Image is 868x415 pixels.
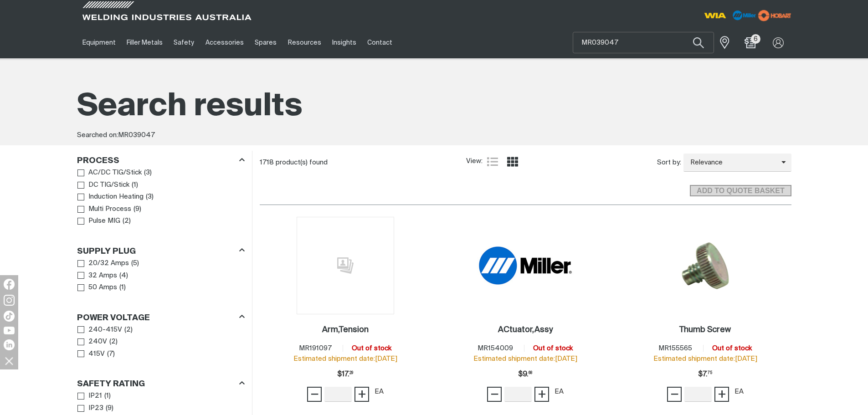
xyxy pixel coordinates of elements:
[4,279,15,290] img: Facebook
[88,325,122,335] span: 240-415V
[573,32,714,53] input: Product name or item number...
[297,217,394,314] img: No image for this product
[349,371,353,375] sup: 29
[657,217,754,314] img: Thumb Screw
[77,203,132,215] a: Multi Process
[683,32,714,53] button: Search products
[691,185,790,197] span: ADD TO QUOTE BASKET
[77,324,244,360] ul: Power Voltage
[375,387,384,397] div: EA
[260,158,467,167] div: 1718
[322,325,369,335] a: Arm,Tension
[88,204,131,215] span: Multi Process
[132,180,138,190] span: ( 1 )
[88,168,142,178] span: AC/DC TIG/Stick
[109,337,118,347] span: ( 2 )
[683,158,781,168] span: Relevance
[88,216,120,226] span: Pulse MIG
[77,167,142,179] a: AC/DC TIG/Stick
[352,345,391,352] span: Out of stock
[4,327,15,334] img: YouTube
[168,27,200,58] a: Safety
[88,271,117,281] span: 32 Amps
[104,391,111,401] span: ( 1 )
[718,386,726,402] span: +
[77,167,244,227] ul: Process
[77,179,130,191] a: DC TIG/Stick
[131,258,139,269] span: ( 5 )
[498,325,553,335] a: ACtuator,Assy
[260,151,791,174] section: Product list controls
[690,185,791,197] button: Add selected products to the shopping cart
[282,27,326,58] a: Resources
[77,257,129,270] a: 20/32 Amps
[144,168,152,178] span: ( 3 )
[77,27,121,58] a: Equipment
[322,326,369,334] h2: Arm,Tension
[478,345,513,352] span: MR154009
[518,365,532,384] div: Price
[88,403,103,414] span: IP23
[124,325,133,335] span: ( 2 )
[77,402,104,415] a: IP23
[555,387,564,397] div: EA
[77,130,791,141] div: Searched on:
[4,339,15,350] img: LinkedIn
[293,355,397,362] span: Estimated shipment date: [DATE]
[490,386,499,402] span: −
[327,27,362,58] a: Insights
[708,371,712,375] sup: 75
[88,337,107,347] span: 240V
[276,159,328,166] span: product(s) found
[88,180,129,190] span: DC TIG/Stick
[77,246,136,257] h3: Supply Plug
[123,216,131,226] span: ( 2 )
[77,378,245,390] div: Safety Rating
[77,27,613,58] nav: Main
[734,387,744,397] div: EA
[77,324,123,336] a: 240-415V
[698,365,712,384] div: Price
[653,355,757,362] span: Estimated shipment date: [DATE]
[249,27,282,58] a: Spares
[466,156,483,167] span: View:
[337,365,353,384] div: Price
[77,282,118,294] a: 50 Amps
[477,217,574,314] img: ACtuator,Assy
[533,345,573,352] span: Out of stock
[77,257,244,294] ul: Supply Plug
[119,271,128,281] span: ( 4 )
[498,326,553,334] h2: ACtuator,Assy
[4,311,15,322] img: TikTok
[88,258,129,269] span: 20/32 Amps
[121,27,168,58] a: Filler Metals
[77,87,791,127] h1: Search results
[679,325,731,335] a: Thumb Screw
[538,386,546,402] span: +
[473,355,577,362] span: Estimated shipment date: [DATE]
[77,191,144,203] a: Induction Heating
[755,7,795,24] img: miller
[77,379,145,389] h3: Safety Rating
[679,326,731,334] h2: Thumb Screw
[758,9,791,22] a: miller
[77,215,121,227] a: Pulse MIG
[698,365,712,384] span: $7.
[146,192,154,202] span: ( 3 )
[529,371,532,375] sup: 68
[299,345,332,352] span: MR191097
[337,365,353,384] span: $17.
[77,348,105,360] a: 415V
[260,174,791,200] section: Add to cart control
[77,336,108,348] a: 240V
[88,349,105,359] span: 415V
[657,158,681,168] span: Sort by:
[77,390,103,402] a: IP21
[118,132,155,138] span: MR039047
[77,156,119,166] h3: Process
[88,282,117,293] span: 50 Amps
[487,156,498,167] a: List view
[119,282,126,293] span: ( 1 )
[670,386,679,402] span: −
[77,313,150,323] h3: Power Voltage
